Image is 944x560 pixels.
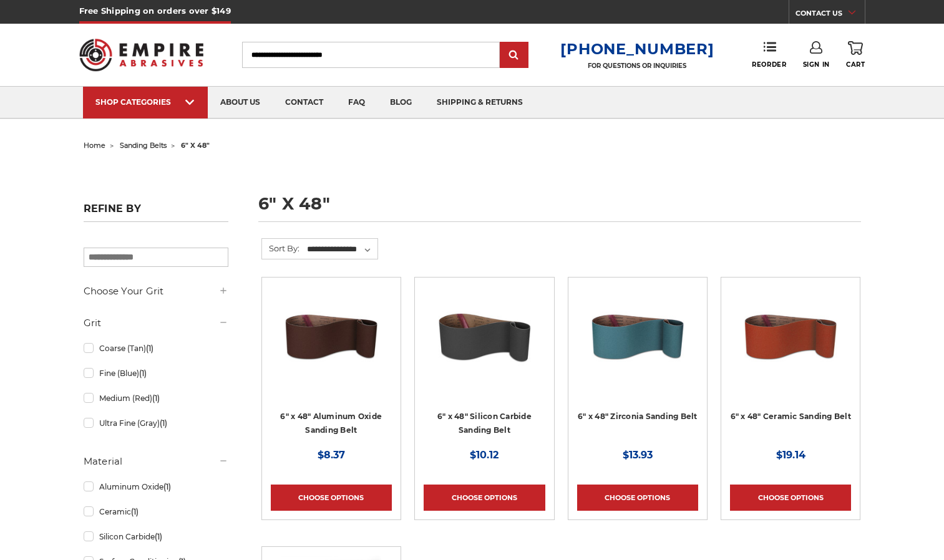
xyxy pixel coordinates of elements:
[588,286,688,386] img: 6" x 48" Zirconia Sanding Belt
[84,526,228,548] a: Silicon Carbide
[437,412,532,435] a: 6" x 48" Silicon Carbide Sanding Belt
[131,507,139,516] span: (1)
[271,286,392,407] a: 6" x 48" Aluminum Oxide Sanding Belt
[434,286,534,386] img: 6" x 48" Silicon Carbide File Belt
[318,449,345,461] span: $8.37
[181,141,210,150] span: 6" x 48"
[95,97,195,107] div: SHOP CATEGORIES
[846,60,865,69] span: Cart
[155,532,162,541] span: (1)
[152,393,160,403] span: (1)
[84,316,228,331] h5: Grit
[84,387,228,409] a: Medium (Red)
[776,449,805,461] span: $19.14
[577,485,698,511] a: Choose Options
[84,454,228,469] h5: Material
[84,362,228,384] a: Fine (Blue)
[846,41,865,69] a: Cart
[796,6,865,24] a: CONTACT US
[803,60,830,69] span: Sign In
[273,87,336,118] a: contact
[752,60,786,69] span: Reorder
[560,62,714,70] p: FOR QUESTIONS OR INQUIRIES
[731,412,851,421] a: 6" x 48" Ceramic Sanding Belt
[577,286,698,407] a: 6" x 48" Zirconia Sanding Belt
[84,501,228,523] a: Ceramic
[336,87,377,118] a: faq
[84,337,228,359] a: Coarse (Tan)
[258,195,861,222] h1: 6" x 48"
[730,485,851,511] a: Choose Options
[578,412,698,421] a: 6" x 48" Zirconia Sanding Belt
[84,284,228,299] h5: Choose Your Grit
[424,87,535,118] a: shipping & returns
[146,344,153,353] span: (1)
[424,485,545,511] a: Choose Options
[262,239,299,258] label: Sort By:
[139,369,147,378] span: (1)
[84,476,228,498] a: Aluminum Oxide
[79,31,204,79] img: Empire Abrasives
[502,43,527,68] input: Submit
[271,485,392,511] a: Choose Options
[84,412,228,434] a: Ultra Fine (Gray)
[305,240,377,259] select: Sort By:
[160,418,167,428] span: (1)
[208,87,273,118] a: about us
[741,286,840,386] img: 6" x 48" Ceramic Sanding Belt
[280,412,382,435] a: 6" x 48" Aluminum Oxide Sanding Belt
[377,87,424,118] a: blog
[470,449,499,461] span: $10.12
[163,482,171,491] span: (1)
[730,286,851,407] a: 6" x 48" Ceramic Sanding Belt
[623,449,653,461] span: $13.93
[424,286,545,407] a: 6" x 48" Silicon Carbide File Belt
[84,141,105,150] a: home
[752,41,786,68] a: Reorder
[281,286,381,386] img: 6" x 48" Aluminum Oxide Sanding Belt
[84,203,228,222] h5: Refine by
[120,141,167,150] a: sanding belts
[560,40,714,58] a: [PHONE_NUMBER]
